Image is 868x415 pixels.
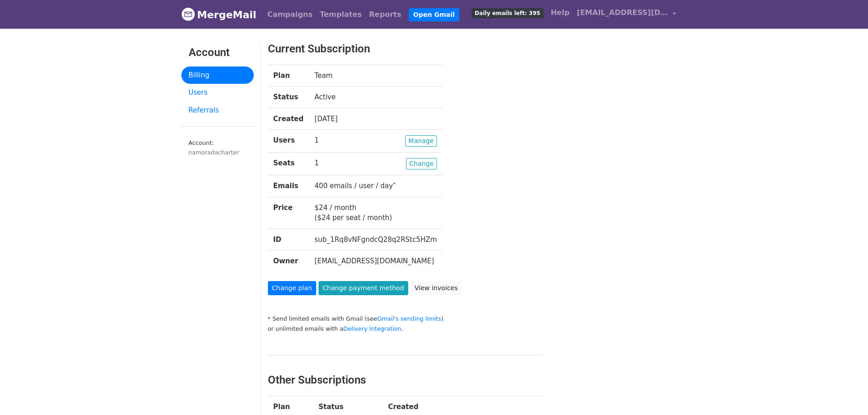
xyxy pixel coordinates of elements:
a: Delivery Integration [344,325,401,332]
a: Templates [316,5,365,24]
h3: Account [189,46,247,59]
small: Account: [189,139,247,157]
th: Price [268,197,309,229]
a: Gmail's sending limits [377,315,442,322]
th: Plan [268,65,309,87]
div: Chat-widget [664,49,868,415]
a: Campaigns [264,5,316,24]
a: Change payment method [318,281,408,295]
a: Users [181,84,254,102]
th: Status [268,87,309,108]
td: 1 [309,153,442,175]
td: Active [309,87,442,108]
th: Owner [268,251,309,272]
div: namoradacharter [189,148,247,157]
th: Seats [268,153,309,175]
td: 1 [309,130,442,153]
td: sub_1Rq8vNFgndcQ28q2RStc5HZm [309,229,442,251]
span: Daily emails left: 395 [472,8,544,18]
a: MergeMail [181,5,257,24]
iframe: Chat Widget [664,49,868,415]
a: Reports [365,5,405,24]
a: Billing [181,67,254,84]
h3: Other Subscriptions [268,374,543,387]
a: [EMAIL_ADDRESS][DOMAIN_NAME] [573,4,680,25]
td: $24 / month ($24 per seat / month) [309,197,442,229]
a: Help [547,4,573,22]
th: ID [268,229,309,251]
td: 400 emails / user / day [309,175,442,197]
th: Users [268,130,309,153]
img: MergeMail logo [181,7,195,21]
small: * Send limited emails with Gmail (see ) or unlimited emails with a . [268,315,444,333]
a: Change [406,158,437,169]
th: Emails [268,175,309,197]
a: Manage [405,135,437,147]
span: [EMAIL_ADDRESS][DOMAIN_NAME] [577,7,668,18]
td: [EMAIL_ADDRESS][DOMAIN_NAME] [309,251,442,272]
h3: Current Subscription [268,42,651,56]
th: Created [268,108,309,130]
td: [DATE] [309,108,442,130]
a: Referrals [181,102,254,119]
a: Open Gmail [409,8,459,21]
a: Change plan [268,281,316,295]
a: Daily emails left: 395 [468,4,547,22]
td: Team [309,65,442,87]
a: View invoices [411,281,462,295]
